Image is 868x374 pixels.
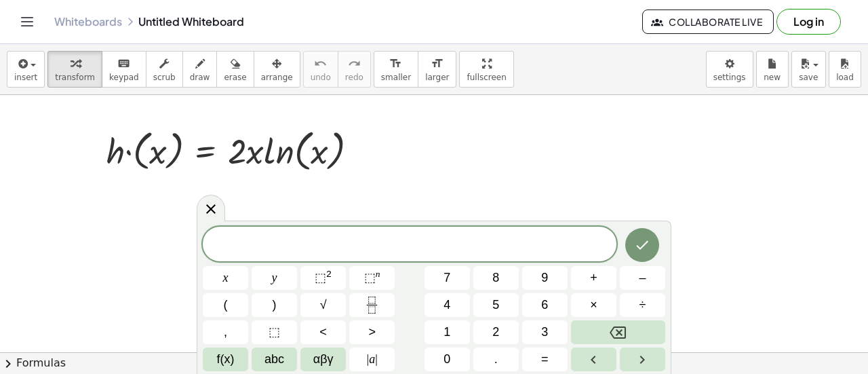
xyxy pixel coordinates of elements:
[364,271,376,284] span: ⬚
[182,51,218,88] button: draw
[54,15,122,29] a: Whiteboards
[314,56,327,72] i: undo
[252,293,297,317] button: )
[639,296,646,314] span: ÷
[224,73,246,82] span: erase
[326,269,332,279] sup: 2
[224,296,228,314] span: (
[836,73,854,82] span: load
[829,51,861,88] button: load
[571,293,616,317] button: Times
[590,296,597,314] span: ×
[418,51,456,88] button: format_sizelarger
[146,51,183,88] button: scrub
[252,266,297,290] button: y
[706,51,753,88] button: settings
[443,296,450,314] span: 4
[431,56,443,72] i: format_size
[381,73,411,82] span: smaller
[102,51,146,88] button: keyboardkeypad
[764,73,781,82] span: new
[425,348,470,371] button: 0
[367,352,370,366] span: |
[313,350,334,369] span: αβγ
[522,293,568,317] button: 6
[7,51,45,88] button: insert
[300,266,346,290] button: Squared
[368,323,376,341] span: >
[492,323,499,341] span: 2
[349,293,395,317] button: Fraction
[203,293,248,317] button: (
[47,51,102,88] button: transform
[756,51,789,88] button: new
[443,323,450,341] span: 1
[319,323,327,341] span: <
[203,266,248,290] button: x
[315,271,326,284] span: ⬚
[367,350,378,369] span: a
[223,269,229,287] span: x
[300,293,346,317] button: Square root
[376,269,380,279] sup: n
[224,323,227,341] span: ,
[791,51,826,88] button: save
[571,320,665,344] button: Backspace
[389,56,402,72] i: format_size
[300,320,346,344] button: Less than
[273,296,277,314] span: )
[345,73,363,82] span: redo
[153,73,176,82] span: scrub
[349,348,395,371] button: Absolute value
[473,266,519,290] button: 8
[264,350,284,369] span: abc
[459,51,513,88] button: fullscreen
[473,320,519,344] button: 2
[109,73,139,82] span: keypad
[425,73,449,82] span: larger
[541,350,549,369] span: =
[16,11,38,33] button: Toggle navigation
[216,51,254,88] button: erase
[349,266,395,290] button: Superscript
[261,73,293,82] span: arrange
[522,348,568,371] button: Equals
[492,296,499,314] span: 5
[203,320,248,344] button: ,
[252,320,297,344] button: Placeholder
[320,296,327,314] span: √
[311,73,331,82] span: undo
[776,9,841,35] button: Log in
[541,296,548,314] span: 6
[55,73,95,82] span: transform
[425,293,470,317] button: 4
[541,269,548,287] span: 9
[338,51,371,88] button: redoredo
[254,51,300,88] button: arrange
[625,228,659,262] button: Done
[272,269,277,287] span: y
[443,269,450,287] span: 7
[494,350,498,369] span: .
[620,293,665,317] button: Divide
[620,266,665,290] button: Minus
[252,348,297,371] button: Alphabet
[425,266,470,290] button: 7
[349,320,395,344] button: Greater than
[425,320,470,344] button: 1
[654,16,762,28] span: Collaborate Live
[639,269,646,287] span: –
[117,56,130,72] i: keyboard
[203,348,248,371] button: Functions
[571,266,616,290] button: Plus
[642,10,774,34] button: Collaborate Live
[492,269,499,287] span: 8
[590,269,597,287] span: +
[522,320,568,344] button: 3
[571,348,616,371] button: Left arrow
[300,348,346,371] button: Greek alphabet
[303,51,338,88] button: undoundo
[348,56,361,72] i: redo
[473,348,519,371] button: .
[375,352,378,366] span: |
